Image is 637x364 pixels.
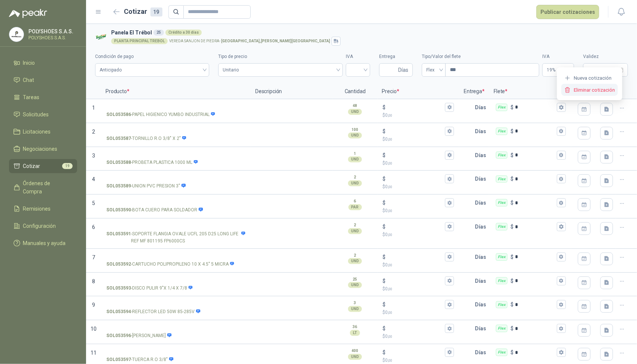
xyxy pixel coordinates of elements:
a: Manuales y ayuda [9,236,77,250]
div: Flex [496,301,508,309]
input: Flex $ [515,176,555,182]
input: Flex $ [515,302,555,308]
button: Flex $ [557,103,566,112]
p: 100 [352,127,359,133]
p: - [PERSON_NAME] [106,332,172,339]
span: 0 [385,137,393,142]
button: Publicar cotizaciones [536,5,599,19]
div: PAR [348,204,362,210]
span: ,00 [388,209,393,213]
strong: SOL053596 [106,332,131,339]
p: - UNION PVC PRESION 3" [106,183,186,190]
input: $$0,00 [387,224,444,230]
button: $$0,00 [445,103,454,112]
p: $ [383,103,386,111]
p: - PAPEL HIGIENICO YUMBO INDUSTRIAL [106,111,216,118]
p: Días [475,100,489,115]
span: 1 [92,105,95,111]
p: $ [383,285,454,293]
p: $ [510,199,513,207]
div: LT [350,330,360,336]
p: Descripción [251,84,333,99]
input: SOL053594-REFLECTOR LED 50W 85-285V [106,302,246,308]
button: Flex $ [557,324,566,333]
label: IVA [542,53,574,60]
button: $$0,00 [445,198,454,207]
a: Inicio [9,56,77,70]
button: Eliminar cotización [561,84,618,96]
a: Configuración [9,219,77,233]
p: $ [510,151,513,159]
input: SOL053586-PAPEL HIGIENICO YUMBO INDUSTRIAL [106,105,246,110]
div: Flex [496,277,508,285]
span: 0 [385,113,393,118]
h3: Panela El Trébol [111,28,625,37]
span: ,00 [388,137,393,141]
p: Precio [378,84,460,99]
p: $ [510,277,513,285]
p: $ [510,175,513,183]
p: $ [383,175,386,183]
input: SOL053593-DISCO PULIR 9"X 1/4 X 7/8 [106,278,246,284]
p: Días [475,171,489,186]
span: 4 [92,176,95,182]
p: - TUERCA R.O 3/8" [106,356,174,363]
p: $ [510,253,513,261]
input: $$0,00 [387,152,444,158]
input: $$0,00 [387,278,444,284]
span: Órdenes de Compra [23,179,70,196]
p: Días [475,273,489,288]
div: Flex [496,325,508,332]
p: $ [383,223,386,231]
p: 25 [353,276,357,282]
p: - BOTA CUERO PARA SOLDADOR [106,207,203,214]
strong: SOL053586 [106,111,131,118]
span: Días [398,64,408,76]
span: ,00 [388,185,393,189]
span: ,00 [388,233,393,237]
div: Flex [496,104,508,111]
input: SOL053587-TORNILLO R.O 3/8" X 2" [106,129,246,134]
p: Entrega [459,84,489,99]
button: $$0,00 [445,127,454,136]
p: $ [383,277,386,285]
input: $$0,00 [387,104,444,110]
input: SOL053591-SOPORTE FLANGIA OVALE UCFL 205 D25 LONG LIFE REF MF 801195 FP6000CS [106,224,246,230]
input: SOL053588-PROBETA PLASTICA 1000 ML [106,153,246,158]
p: $ [510,300,513,309]
p: $ [383,324,386,333]
p: $ [383,160,454,167]
label: Validez [583,53,628,60]
label: IVA [346,53,370,60]
a: Tareas [9,90,77,104]
span: ,00 [388,113,393,117]
div: UND [348,180,362,186]
a: Cotizar19 [9,159,77,173]
button: $$0,00 [445,348,454,357]
div: UND [348,156,362,162]
button: $$0,00 [445,174,454,183]
button: Flex $ [557,276,566,285]
p: 6 [354,198,356,204]
strong: SOL053597 [106,356,131,363]
input: Flex $ [515,200,555,206]
input: $$0,00 [387,302,444,308]
span: ,00 [388,334,393,339]
button: Flex $ [557,348,566,357]
span: 0 [385,310,393,315]
p: Días [475,345,489,360]
input: $$0,00 [387,200,444,206]
p: $ [383,207,454,214]
div: UND [348,132,362,138]
span: ,00 [388,287,393,291]
span: 19 [62,163,73,169]
div: Flex [496,199,508,207]
span: ,00 [388,358,393,363]
p: $ [383,357,454,364]
img: Logo peakr [9,9,47,18]
p: 36 [353,324,357,330]
div: UND [348,282,362,288]
span: 0 [385,334,393,339]
span: 0 [385,232,393,237]
span: Anticipado [100,64,205,76]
